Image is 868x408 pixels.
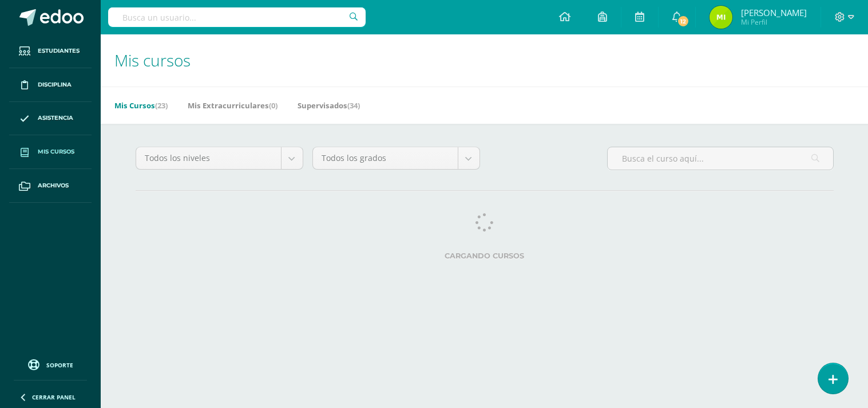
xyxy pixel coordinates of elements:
span: Todos los niveles [145,147,272,169]
label: Cargando cursos [136,252,834,260]
span: Mis cursos [38,147,74,156]
span: Mi Perfil [741,17,807,27]
span: (34) [347,100,360,111]
span: Todos los grados [322,147,449,169]
span: Mis cursos [114,49,191,71]
span: Soporte [46,361,73,369]
img: ad1c524e53ec0854ffe967ebba5dabc8.png [710,6,732,29]
span: Disciplina [38,80,72,89]
a: Disciplina [9,68,92,102]
a: Estudiantes [9,34,92,68]
a: Archivos [9,169,92,203]
span: [PERSON_NAME] [741,7,807,18]
span: Asistencia [38,113,73,123]
span: Cerrar panel [32,393,76,401]
span: (0) [269,100,278,111]
span: Archivos [38,181,69,190]
a: Mis Cursos(23) [114,96,168,115]
input: Busca el curso aquí... [608,147,833,170]
a: Mis Extracurriculares(0) [188,96,278,115]
span: (23) [155,100,168,111]
a: Asistencia [9,102,92,136]
a: Todos los niveles [136,147,303,169]
span: 12 [677,15,689,28]
a: Supervisados(34) [298,96,360,115]
input: Busca un usuario... [108,7,366,27]
a: Mis cursos [9,135,92,169]
a: Soporte [14,356,87,372]
a: Todos los grados [313,147,479,169]
span: Estudiantes [38,46,80,56]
